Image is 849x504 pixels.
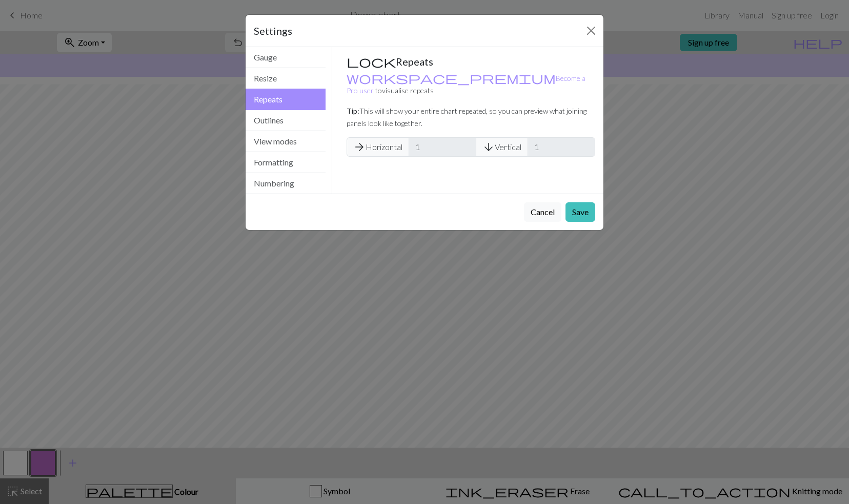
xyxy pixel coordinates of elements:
[565,202,595,222] button: Save
[347,74,585,95] a: Become a Pro user
[254,23,292,38] h5: Settings
[476,137,528,157] span: Vertical
[353,140,366,154] span: arrow_forward
[246,47,326,68] button: Gauge
[246,173,326,194] button: Numbering
[246,110,326,131] button: Outlines
[347,71,556,85] span: workspace_premium
[482,140,495,154] span: arrow_downward
[347,74,585,95] small: to visualise repeats
[246,152,326,173] button: Formatting
[524,202,561,222] button: Cancel
[347,107,359,115] strong: Tip:
[246,68,326,89] button: Resize
[246,131,326,152] button: View modes
[347,55,596,68] h5: Repeats
[347,137,409,157] span: Horizontal
[583,23,599,39] button: Close
[246,89,326,110] button: Repeats
[347,107,587,128] small: This will show your entire chart repeated, so you can preview what joining panels look like toget...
